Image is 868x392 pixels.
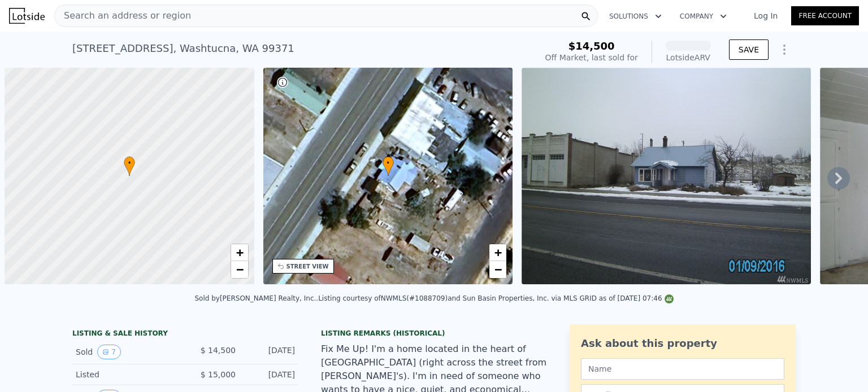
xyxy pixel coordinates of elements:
span: − [236,262,243,276]
span: $14,500 [568,40,615,52]
div: Off Market, last sold for [545,52,638,63]
div: [STREET_ADDRESS] , Washtucna , WA 99371 [72,41,294,56]
div: [DATE] [245,345,295,359]
img: Lotside [9,8,45,24]
a: Free Account [791,6,859,25]
button: Solutions [600,6,671,27]
div: Lotside ARV [666,52,711,63]
img: NWMLS Logo [665,294,674,303]
a: Zoom out [231,261,248,278]
div: LISTING & SALE HISTORY [72,329,298,340]
div: STREET VIEW [287,262,329,271]
div: • [383,156,394,176]
span: Search an address or region [55,9,191,23]
div: Listed [76,369,176,380]
input: Name [581,358,784,380]
div: Sold by [PERSON_NAME] Realty, Inc. . [194,294,318,302]
button: Company [671,6,736,27]
button: View historical data [97,345,121,359]
span: • [383,158,394,168]
a: Zoom in [489,244,506,261]
span: + [494,245,502,259]
div: Listing courtesy of NWMLS (#1088709) and Sun Basin Properties, Inc. via MLS GRID as of [DATE] 07:46 [318,294,673,302]
a: Log In [740,10,791,21]
button: Show Options [773,38,796,61]
div: Sold [76,345,176,359]
img: Sale: 107674507 Parcel: 96902527 [522,68,811,284]
button: SAVE [729,39,769,60]
span: • [124,158,135,168]
div: Listing Remarks (Historical) [321,329,547,338]
span: $ 15,000 [201,370,236,379]
span: $ 14,500 [201,346,236,355]
span: − [494,262,502,276]
a: Zoom out [489,261,506,278]
div: [DATE] [245,369,295,380]
span: + [236,245,243,259]
div: • [124,156,135,176]
div: Ask about this property [581,336,784,351]
a: Zoom in [231,244,248,261]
